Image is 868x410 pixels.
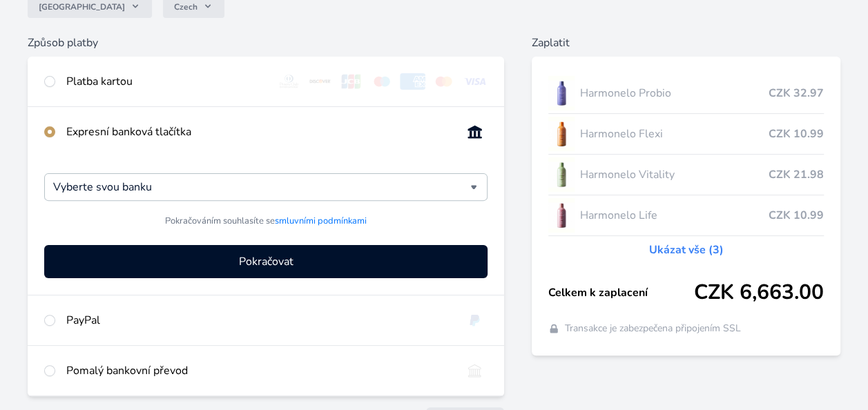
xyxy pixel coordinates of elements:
div: Pomalý bankovní převod [66,362,451,379]
a: smluvními podmínkami [275,215,367,227]
span: Harmonelo Life [580,207,769,224]
span: CZK 32.97 [769,85,824,101]
img: onlineBanking_CZ.svg [462,124,488,140]
span: [GEOGRAPHIC_DATA] [39,1,125,12]
h6: Zaplatit [532,35,840,51]
span: Harmonelo Flexi [580,126,769,142]
span: Czech [174,1,197,12]
h6: Způsob platby [28,35,504,51]
span: CZK 6,663.00 [694,280,824,305]
img: CLEAN_PROBIO_se_stinem_x-lo.jpg [548,76,575,110]
img: maestro.svg [369,73,395,90]
a: Ukázat vše (3) [649,242,724,258]
img: mc.svg [431,73,456,90]
span: Pokračováním souhlasíte se [165,215,367,228]
img: bankTransfer_IBAN.svg [462,362,488,379]
span: CZK 10.99 [769,126,824,142]
input: Hledat... [53,179,470,195]
img: paypal.svg [462,312,488,329]
span: CZK 10.99 [769,207,824,224]
span: Harmonelo Probio [580,85,769,101]
div: PayPal [66,312,451,329]
img: visa.svg [462,73,488,90]
div: Platba kartou [66,73,265,90]
img: discover.svg [307,73,333,90]
span: Harmonelo Vitality [580,166,769,183]
img: amex.svg [400,73,425,90]
span: CZK 21.98 [769,166,824,183]
img: diners.svg [276,73,302,90]
img: CLEAN_LIFE_se_stinem_x-lo.jpg [548,198,575,233]
img: jcb.svg [338,73,364,90]
div: Vyberte svou banku [44,173,488,201]
span: Pokračovat [239,253,293,270]
button: Pokračovat [44,245,488,278]
img: CLEAN_VITALITY_se_stinem_x-lo.jpg [548,157,575,192]
img: CLEAN_FLEXI_se_stinem_x-hi_(1)-lo.jpg [548,117,575,151]
span: Transakce je zabezpečena připojením SSL [565,322,741,335]
div: Expresní banková tlačítka [66,124,451,140]
span: Celkem k zaplacení [548,284,694,301]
